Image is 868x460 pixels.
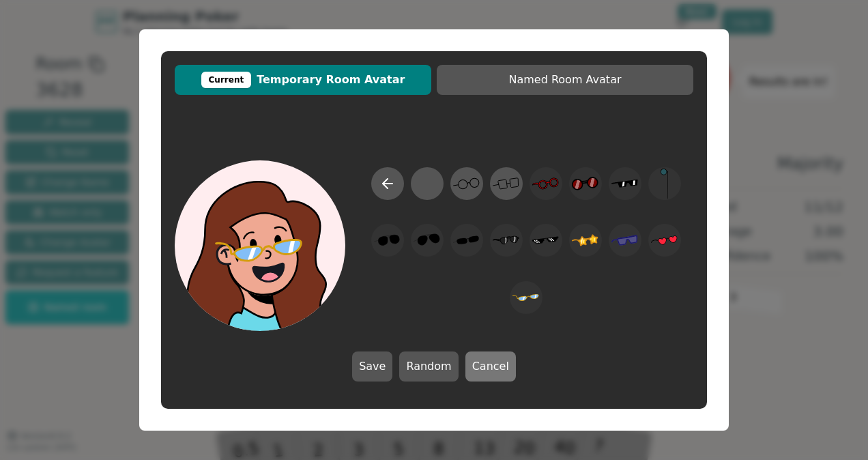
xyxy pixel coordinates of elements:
button: Save [352,351,392,382]
button: Cancel [465,351,516,382]
button: Random [399,351,458,382]
span: Temporary Room Avatar [182,72,424,88]
button: Named Room Avatar [437,65,693,95]
button: CurrentTemporary Room Avatar [175,65,431,95]
span: Named Room Avatar [444,72,686,88]
div: Current [201,72,252,88]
